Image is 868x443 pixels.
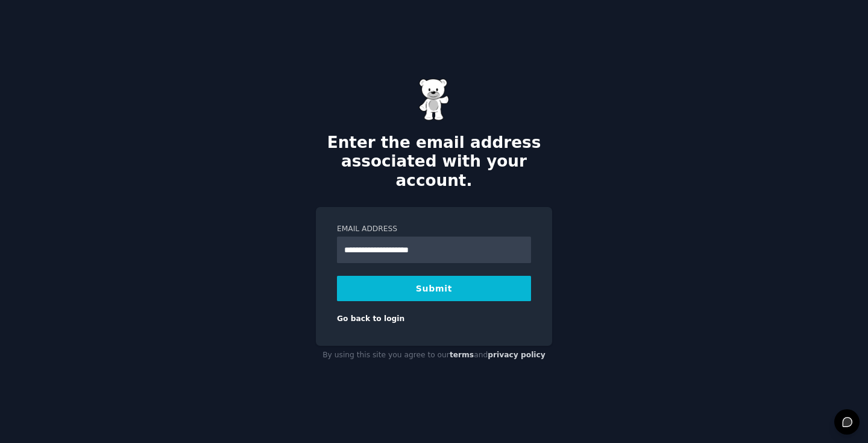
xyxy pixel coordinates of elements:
[337,224,531,235] label: Email Address
[337,314,404,323] a: Go back to login
[450,351,474,359] a: terms
[316,346,552,365] div: By using this site you agree to our and
[488,351,546,359] a: privacy policy
[419,78,449,121] img: Gummy Bear
[316,133,552,191] h2: Enter the email address associated with your account.
[337,276,531,301] button: Submit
